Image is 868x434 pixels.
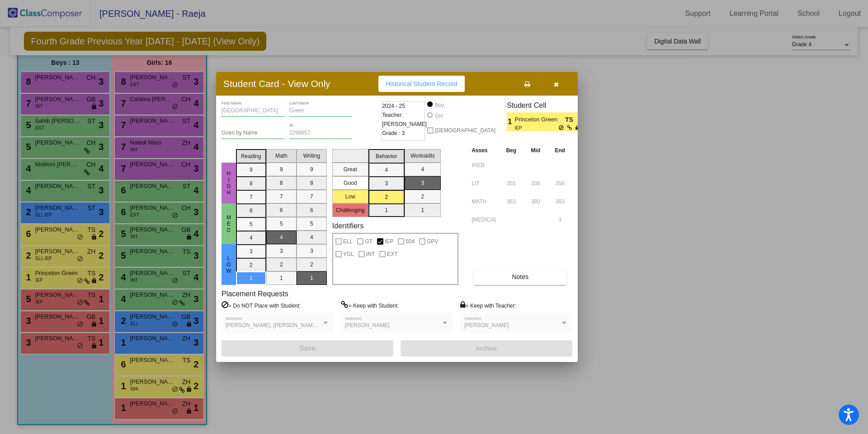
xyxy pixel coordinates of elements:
[472,213,496,227] input: assessment
[472,195,496,208] input: assessment
[460,301,516,310] label: = Keep with Teacher:
[515,125,559,131] span: IEP
[578,116,585,127] span: 2
[378,76,465,92] button: Historical Student Record
[464,322,509,328] span: [PERSON_NAME]
[474,269,566,285] button: Notes
[512,273,528,280] span: Notes
[427,236,438,247] span: GPV
[226,322,413,328] span: [PERSON_NAME], [PERSON_NAME], [PERSON_NAME], [PERSON_NAME]
[222,289,288,298] label: Placement Requests
[472,159,496,172] input: assessment
[499,145,524,155] th: Beg
[343,249,354,260] span: YGL
[476,345,497,352] span: Archive
[225,255,233,274] span: Low
[341,301,399,310] label: = Keep with Student:
[524,145,547,155] th: Mid
[343,236,353,247] span: ELL
[385,236,393,247] span: IEP
[225,170,233,196] span: High
[434,101,444,109] div: Boy
[469,145,499,155] th: Asses
[515,115,565,125] span: Princeton Green
[222,301,301,310] label: = Do NOT Place with Student:
[332,222,363,230] label: Identifiers
[547,145,572,155] th: End
[507,101,585,110] h3: Student Cell
[406,236,415,247] span: 504
[507,116,514,127] span: 1
[387,249,397,260] span: EXT
[434,112,443,120] div: Girl
[401,340,572,357] button: Archive
[345,322,390,328] span: [PERSON_NAME]
[222,340,393,357] button: Save
[289,130,353,136] input: Enter ID
[386,80,458,87] span: Historical Student Record
[225,214,233,233] span: Med
[365,236,373,247] span: GT
[565,115,578,125] span: TS
[382,111,427,129] span: Teacher: [PERSON_NAME]
[299,344,316,352] span: Save
[435,125,495,136] span: [DEMOGRAPHIC_DATA]
[223,78,330,89] h3: Student Card - View Only
[382,129,405,138] span: Grade : 3
[472,177,496,190] input: assessment
[222,130,285,136] input: goes by name
[382,101,405,111] span: 2024 - 25
[366,249,375,260] span: INT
